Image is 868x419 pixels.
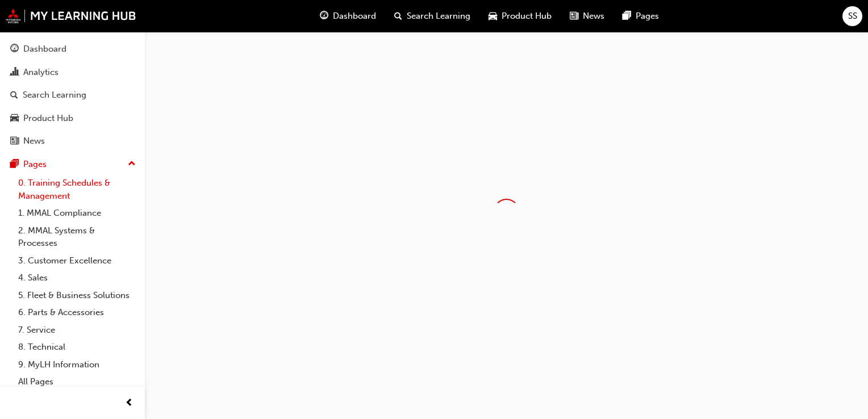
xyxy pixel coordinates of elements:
div: Product Hub [23,112,73,125]
span: pages-icon [10,160,19,170]
span: news-icon [10,136,19,146]
a: 8. Technical [14,338,140,356]
a: guage-iconDashboard [311,5,385,28]
a: Product Hub [5,108,140,129]
a: news-iconNews [561,5,614,28]
a: 5. Fleet & Business Solutions [14,287,140,304]
button: DashboardAnalyticsSearch LearningProduct HubNews [5,36,140,154]
span: News [583,10,604,23]
span: Search Learning [407,10,470,23]
a: News [5,131,140,152]
a: 6. Parts & Accessories [14,304,140,321]
a: 4. Sales [14,269,140,287]
span: news-icon [570,9,578,23]
a: Analytics [5,62,140,83]
a: Search Learning [5,85,140,106]
span: Pages [636,10,659,23]
a: search-iconSearch Learning [385,5,479,28]
span: Dashboard [333,10,376,23]
span: guage-icon [10,44,19,55]
span: search-icon [394,9,402,23]
img: mmal [6,9,136,23]
a: 0. Training Schedules & Management [14,174,140,204]
div: Search Learning [23,89,86,102]
span: car-icon [10,114,19,124]
div: Analytics [23,66,59,79]
span: up-icon [128,157,136,171]
span: prev-icon [125,396,133,410]
span: search-icon [10,90,18,100]
a: All Pages [14,373,140,391]
a: 2. MMAL Systems & Processes [14,222,140,252]
span: Product Hub [502,10,552,23]
a: 3. Customer Excellence [14,252,140,270]
div: Pages [23,158,47,171]
span: chart-icon [10,68,19,78]
a: 7. Service [14,321,140,339]
a: 1. MMAL Compliance [14,204,140,222]
a: 9. MyLH Information [14,356,140,374]
button: Pages [5,154,140,175]
div: News [23,135,45,148]
a: Dashboard [5,39,140,60]
button: SS [842,6,862,26]
span: SS [848,10,857,23]
span: guage-icon [320,9,328,23]
span: pages-icon [623,9,631,23]
span: car-icon [489,9,497,23]
div: Dashboard [23,43,66,56]
a: car-iconProduct Hub [479,5,561,28]
a: pages-iconPages [614,5,668,28]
